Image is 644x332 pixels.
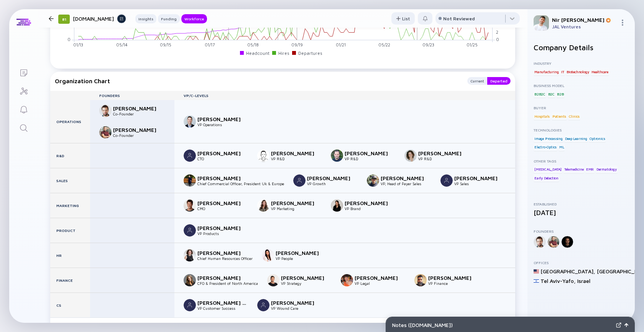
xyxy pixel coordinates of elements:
[158,15,180,23] div: Funding
[589,135,606,142] div: Optronics
[534,159,629,163] div: Other Tags
[534,83,629,88] div: Business Model
[307,181,358,186] div: VP Growth
[174,93,515,98] div: VP/C-Levels
[50,293,90,317] div: CS
[454,181,505,186] div: VP Sales
[73,14,126,23] div: [DOMAIN_NAME]
[428,274,479,281] div: [PERSON_NAME]
[467,77,487,85] div: Current
[341,274,353,286] img: Hagar Mizrachi picture
[281,274,332,281] div: [PERSON_NAME]
[585,166,595,173] div: EMR
[568,112,581,120] div: Clinics
[345,156,395,161] div: VP R&D
[355,274,405,281] div: [PERSON_NAME]
[197,150,248,156] div: [PERSON_NAME]
[271,200,322,206] div: [PERSON_NAME]
[552,112,567,120] div: Patients
[197,225,248,231] div: [PERSON_NAME]
[197,122,248,127] div: VP Operations
[293,174,306,187] img: Aviad Shany picture
[197,250,248,256] div: [PERSON_NAME]
[197,116,248,122] div: [PERSON_NAME]
[50,218,90,243] div: Product
[197,175,248,181] div: [PERSON_NAME]
[534,202,629,206] div: Established
[257,299,269,311] img: Mark Becker picture
[267,274,279,286] img: Joel Schoppig picture
[540,278,576,284] div: Tel Aviv-Yafo ,
[378,42,390,47] tspan: 05/22
[496,29,498,34] tspan: 2
[534,128,629,132] div: Technologies
[68,37,71,42] tspan: 0
[547,90,555,98] div: B2C
[534,112,550,120] div: Hospitals
[534,269,539,274] img: United States Flag
[467,42,478,47] tspan: 01/25
[336,42,346,47] tspan: 01/21
[559,143,565,151] div: ML
[331,150,343,162] img: Ido Nave picture
[487,77,511,85] button: Departed
[184,150,196,162] img: Eli Brosh picture
[184,274,196,286] img: HEATHER GETZ picture
[266,319,300,331] div: Collapse
[181,14,207,23] button: Workforce
[331,199,343,212] img: Amalia Katz-Doron picture
[418,156,469,161] div: VP R&D
[197,256,253,261] div: Chief Human Resources Officer
[113,112,164,116] div: Co-Founder
[291,42,303,47] tspan: 09/19
[496,37,499,42] tspan: 0
[271,306,322,311] div: VP Wound Care
[367,174,379,187] img: Justin Garrett picture
[345,206,395,211] div: VP Brand
[90,93,174,98] div: Founders
[454,175,505,181] div: [PERSON_NAME]
[262,249,274,261] img: Lilit Hagemeier picture
[113,133,164,138] div: Co-Founder
[50,193,90,218] div: Marketing
[534,61,629,66] div: Industry
[616,322,621,328] img: Expand Notes
[135,15,156,23] div: Insights
[158,14,180,23] button: Funding
[560,68,565,76] div: IT
[534,135,563,142] div: Image Processing
[534,166,562,173] div: [MEDICAL_DATA]
[197,156,248,161] div: CTO
[563,166,585,173] div: Telemedicine
[50,168,90,193] div: Sales
[440,174,453,187] img: Peter Boomer picture
[534,229,629,233] div: Founders
[184,115,196,128] img: Chris Laws picture
[116,42,128,47] tspan: 05/14
[271,299,322,306] div: [PERSON_NAME]
[184,174,196,187] img: Katherine Ward picture
[443,16,475,21] div: Not Reviewed
[271,156,322,161] div: VP R&D
[577,278,590,284] div: Israel
[9,81,38,100] a: Investor Map
[345,200,395,206] div: [PERSON_NAME]
[197,306,248,311] div: VP Customer Success
[197,206,248,211] div: CMO
[113,127,164,133] div: [PERSON_NAME]
[9,118,38,136] a: Search
[345,150,395,156] div: [PERSON_NAME]
[391,12,415,25] button: List
[184,199,196,212] img: Itay Gil picture
[55,77,460,85] div: Organization Chart
[414,274,427,286] img: Yaniv Delrahim picture
[184,224,196,237] img: Eilat Lev-Ari picture
[552,16,616,23] div: Nir [PERSON_NAME]
[552,24,616,30] div: JAL Ventures
[534,105,629,110] div: Buyer
[381,175,431,181] div: [PERSON_NAME]
[99,105,112,117] img: Roee Salomon picture
[99,126,112,138] img: Shachar Mendelowitz picture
